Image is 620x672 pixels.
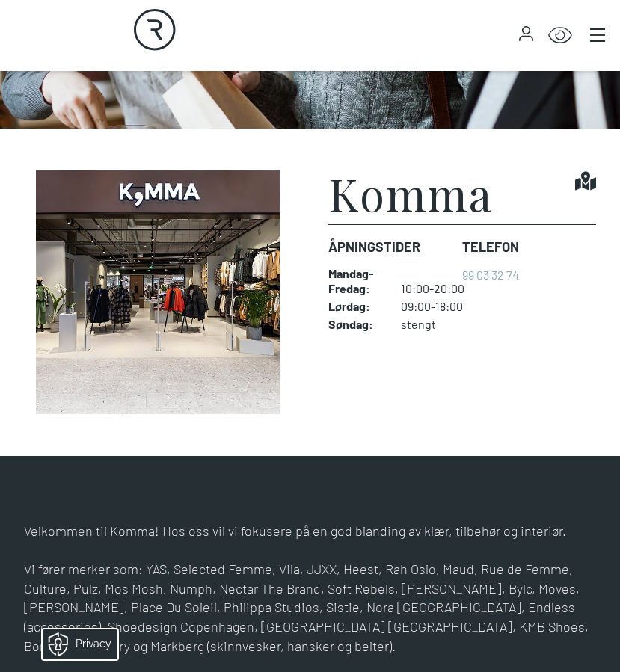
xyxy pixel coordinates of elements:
h1: Komma [328,170,493,215]
dd: 10:00-20:00 [401,266,468,296]
button: Open Accessibility Menu [548,24,572,48]
dd: 09:00-18:00 [401,299,468,314]
dd: stengt [401,317,468,332]
dt: Lørdag : [328,299,387,314]
dt: Søndag : [328,317,387,332]
dt: Telefon [462,237,519,257]
p: Vi fører merker som: YAS, Selected Femme, VIla, JJXX, Heest, Rah Oslo, Maud, Rue de Femme, Cultur... [24,560,596,656]
a: 99 03 32 74 [462,268,519,282]
details: Attribution [567,269,620,280]
div: © Mappedin [571,271,607,280]
iframe: Manage Preferences [15,624,137,665]
button: Main menu [587,25,608,46]
dt: Åpningstider [328,237,462,257]
dt: Mandag - Fredag : [328,266,387,296]
p: Velkommen til Komma! Hos oss vil vi fokusere på en god blanding av klær, tilbehør og interiør. [24,522,596,541]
